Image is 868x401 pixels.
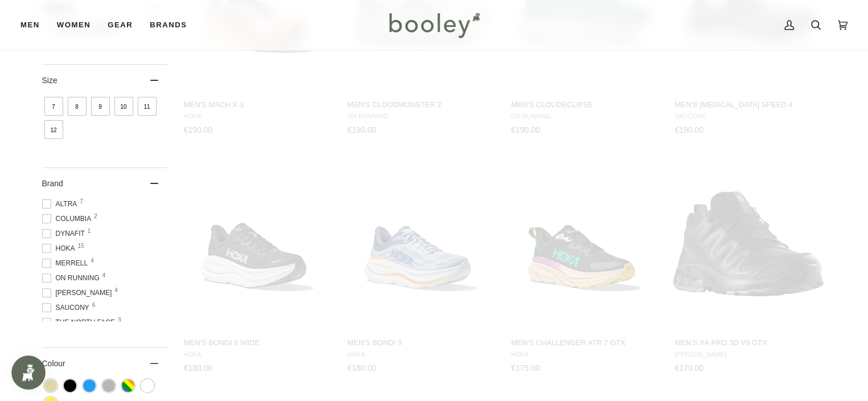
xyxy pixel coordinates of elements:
span: Size [42,76,57,85]
span: Size: 8 [68,97,87,116]
span: Merrell [42,258,92,268]
span: Hoka [42,243,79,253]
span: 4 [90,258,94,264]
span: DYNAFIT [42,228,88,239]
span: Altra [42,199,81,209]
span: 15 [78,243,84,249]
span: Colour: White [141,379,154,392]
img: Booley [384,9,484,42]
span: Colour: Beige [44,379,57,392]
span: Columbia [42,214,95,224]
span: [PERSON_NAME] [42,288,116,298]
iframe: Button to open loyalty program pop-up [11,355,46,390]
span: Colour: Grey [102,379,115,392]
span: 3 [118,317,121,323]
span: Colour: Black [64,379,76,392]
span: Brands [150,19,187,31]
span: Colour: Blue [83,379,96,392]
span: 4 [114,288,118,293]
span: 1 [88,228,91,234]
span: Size: 12 [44,120,63,139]
span: The North Face [42,317,118,328]
span: Saucony [42,302,93,313]
span: Women [57,19,90,31]
span: Size: 10 [114,97,133,116]
span: Size: 11 [138,97,157,116]
span: Men [20,19,40,31]
span: Size: 7 [44,97,63,116]
span: Colour: Multicolour [122,379,134,392]
span: 6 [92,302,96,308]
span: On Running [42,273,103,283]
span: 4 [102,273,106,279]
span: Gear [108,19,133,31]
span: Colour [42,359,74,368]
span: 2 [94,214,97,219]
span: Brand [42,179,63,188]
span: 7 [80,199,83,204]
span: Size: 9 [91,97,110,116]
